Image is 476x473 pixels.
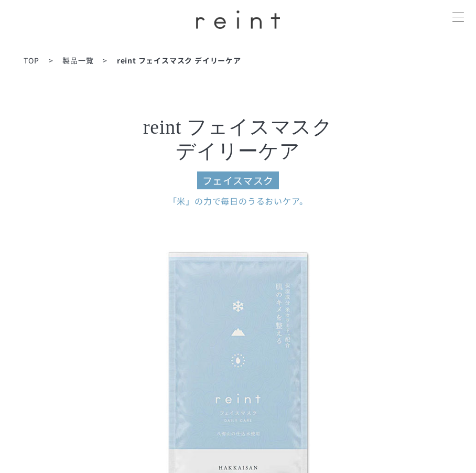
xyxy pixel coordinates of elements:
a: TOP [24,55,39,66]
h3: reint フェイスマスク デイリーケア [28,115,448,189]
span: フェイスマスク [197,171,279,189]
a: 製品一覧 [62,55,93,66]
dd: 「米」の力で毎日のうるおいケア。 [28,195,448,207]
img: ロゴ [196,10,280,29]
